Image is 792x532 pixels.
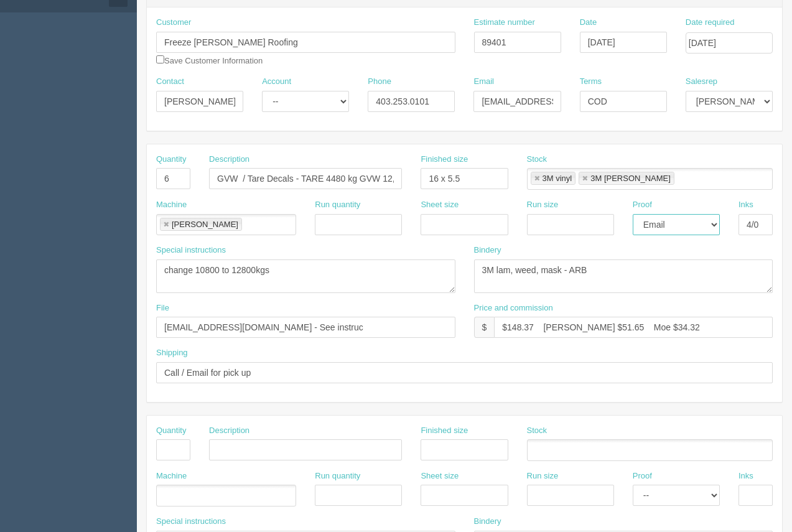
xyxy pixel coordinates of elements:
label: Description [209,154,249,166]
label: Inks [738,470,753,482]
label: Bindery [474,245,501,256]
label: Price and commission [474,302,553,314]
label: Phone [368,76,391,88]
div: $ [474,317,495,338]
label: Proof [633,199,652,211]
label: Email [473,76,494,88]
label: Run size [527,199,559,211]
label: Account [262,76,291,88]
label: Sheet size [421,199,459,211]
label: Bindery [474,516,501,528]
label: Special instructions [156,516,226,528]
label: Inks [738,199,753,211]
label: Shipping [156,347,188,359]
label: Contact [156,76,184,88]
label: Date [580,17,597,29]
label: Estimate number [474,17,535,29]
label: Run size [527,470,559,482]
label: File [156,302,169,314]
label: Description [209,425,249,437]
label: Finished size [421,425,468,437]
input: Enter customer name [156,32,455,53]
label: Finished size [421,154,468,166]
div: 3M [PERSON_NAME] [590,174,671,182]
div: Save Customer Information [156,17,455,67]
div: 3M vinyl [543,174,572,182]
label: Run quantity [315,199,360,211]
textarea: 3M lam, weed, mask - ARB [474,259,773,293]
label: Salesrep [686,76,717,88]
div: [PERSON_NAME] [172,220,238,228]
label: Machine [156,199,187,211]
label: Quantity [156,425,186,437]
label: Run quantity [315,470,360,482]
label: Stock [527,425,547,437]
label: Special instructions [156,245,226,256]
label: Quantity [156,154,186,166]
label: Stock [527,154,547,166]
label: Customer [156,17,191,29]
label: Terms [580,76,602,88]
label: Date required [686,17,735,29]
label: Proof [633,470,652,482]
label: Sheet size [421,470,459,482]
label: Machine [156,470,187,482]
